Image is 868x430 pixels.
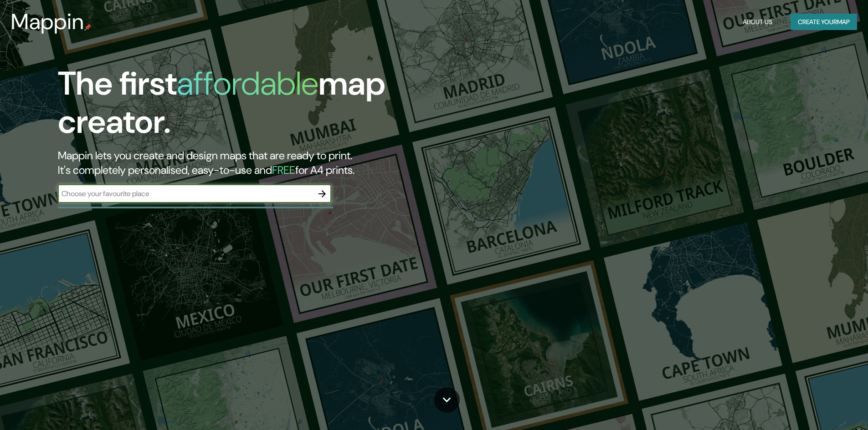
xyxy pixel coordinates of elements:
img: mappin-pin [84,24,92,31]
button: Create yourmap [791,14,857,30]
h1: The first map creator. [58,65,492,148]
h2: Mappin lets you create and design maps that are ready to print. It's completely personalised, eas... [58,148,492,177]
input: Choose your favourite place [58,188,313,199]
h3: Mappin [11,9,84,35]
h5: FREE [272,163,295,177]
h1: affordable [177,62,318,105]
button: About Us [739,14,776,30]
